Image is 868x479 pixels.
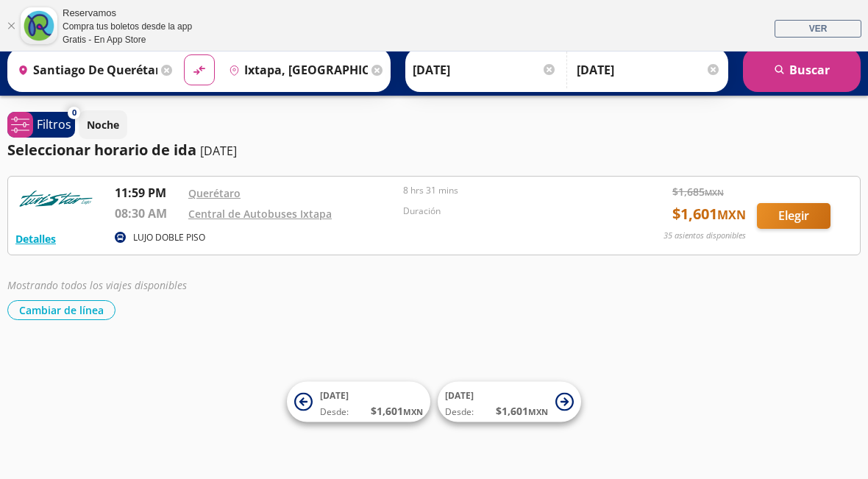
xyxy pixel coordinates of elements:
button: Noche [79,110,127,139]
a: VER [775,20,861,38]
p: [DATE] [200,142,237,160]
span: $ 1,685 [672,184,724,199]
span: $ 1,601 [371,403,423,419]
a: Central de Autobuses Ixtapa [188,207,332,221]
p: 35 asientos disponibles [664,230,746,242]
button: [DATE]Desde:$1,601MXN [287,382,430,422]
button: Detalles [15,231,56,246]
button: Cambiar de línea [7,300,115,320]
span: $ 1,601 [672,203,746,225]
span: $ 1,601 [496,403,548,419]
small: MXN [528,406,548,417]
span: [DATE] [320,389,349,402]
button: [DATE]Desde:$1,601MXN [438,382,581,422]
em: Mostrando todos los viajes disponibles [7,278,187,292]
p: LUJO DOBLE PISO [133,231,205,244]
div: Gratis - En App Store [63,33,192,46]
input: Elegir Fecha [413,52,557,88]
span: Desde: [320,405,349,419]
p: 08:30 AM [115,205,181,222]
p: 11:59 PM [115,184,181,202]
button: Buscar [743,48,861,92]
small: MXN [705,187,724,198]
input: Opcional [577,52,721,88]
p: 8 hrs 31 mins [403,184,611,197]
a: Querétaro [188,186,241,200]
div: Compra tus boletos desde la app [63,20,192,33]
p: Duración [403,205,611,218]
span: Desde: [445,405,474,419]
div: Reservamos [63,6,192,21]
input: Buscar Origen [12,52,157,88]
small: MXN [403,406,423,417]
span: [DATE] [445,389,474,402]
span: 0 [72,107,77,119]
span: VER [809,24,828,34]
a: Cerrar [7,21,15,30]
img: RESERVAMOS [15,184,96,213]
small: MXN [717,207,746,223]
p: Filtros [37,116,71,133]
button: 0Filtros [7,112,75,138]
button: Elegir [757,203,830,229]
input: Buscar Destino [223,52,369,88]
p: Seleccionar horario de ida [7,139,196,161]
p: Noche [87,117,119,132]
